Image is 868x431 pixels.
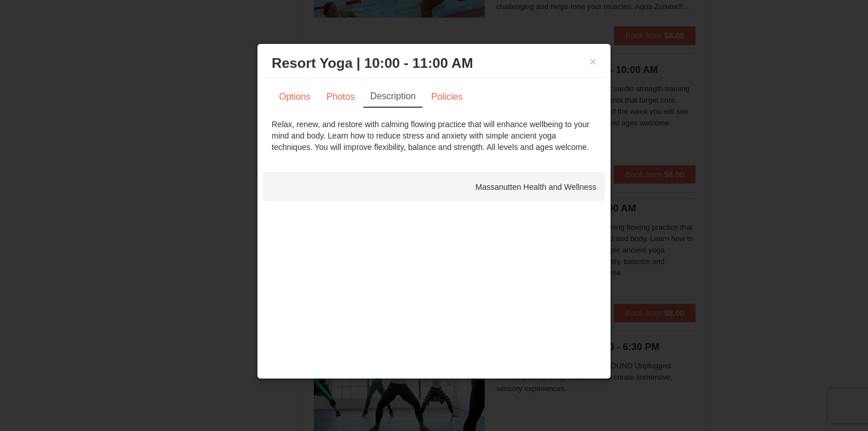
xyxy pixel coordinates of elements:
a: Options [272,86,318,108]
div: Relax, renew, and restore with calming flowing practice that will enhance wellbeing to your mind ... [272,119,596,153]
div: Massanutten Health and Wellness [263,173,605,201]
a: Description [363,86,423,108]
a: Policies [424,86,470,108]
button: × [589,56,596,67]
a: Photos [319,86,362,108]
h3: Resort Yoga | 10:00 - 11:00 AM [272,55,596,72]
